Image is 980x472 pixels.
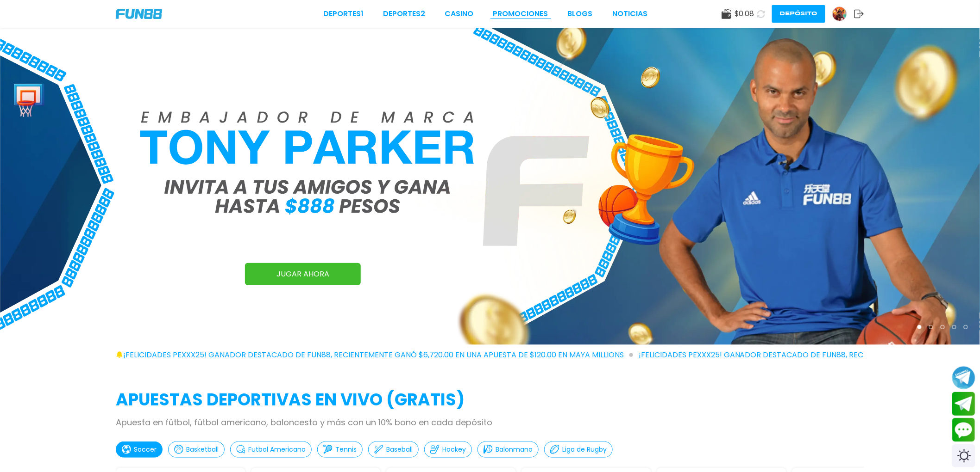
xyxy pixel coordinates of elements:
[833,7,847,21] img: Avatar
[832,6,854,21] a: Avatar
[123,349,633,361] span: ¡FELICIDADES pexxx25! GANADOR DESTACADO DE FUN88, RECIENTEMENTE GANÓ $6,720.00 EN UNA APUESTA DE ...
[368,441,419,458] button: Baseball
[323,8,364,19] a: Deportes1
[493,8,548,19] a: Promociones
[952,444,975,467] div: Switch theme
[568,8,593,19] a: BLOGS
[496,445,533,454] p: Balonmano
[248,445,306,454] p: Futbol Americano
[116,387,864,412] h2: APUESTAS DEPORTIVAS EN VIVO (gratis)
[952,418,975,442] button: Contact customer service
[735,8,754,19] span: $ 0.08
[230,441,312,458] button: Futbol Americano
[116,416,864,429] p: Apuesta en fútbol, fútbol americano, baloncesto y más con un 10% bono en cada depósito
[424,441,472,458] button: Hockey
[445,8,473,19] a: CASINO
[562,445,607,454] p: Liga de Rugby
[116,441,163,458] button: Soccer
[477,441,539,458] button: Balonmano
[952,366,975,390] button: Join telegram channel
[134,445,157,454] p: Soccer
[168,441,225,458] button: Basketball
[116,9,162,19] img: Company Logo
[383,8,425,19] a: Deportes2
[186,445,219,454] p: Basketball
[245,263,361,285] a: JUGAR AHORA
[442,445,466,454] p: Hockey
[335,445,357,454] p: Tennis
[952,392,975,416] button: Join telegram
[317,441,363,458] button: Tennis
[772,5,825,23] button: Depósito
[544,441,613,458] button: Liga de Rugby
[612,8,647,19] a: NOTICIAS
[386,445,413,454] p: Baseball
